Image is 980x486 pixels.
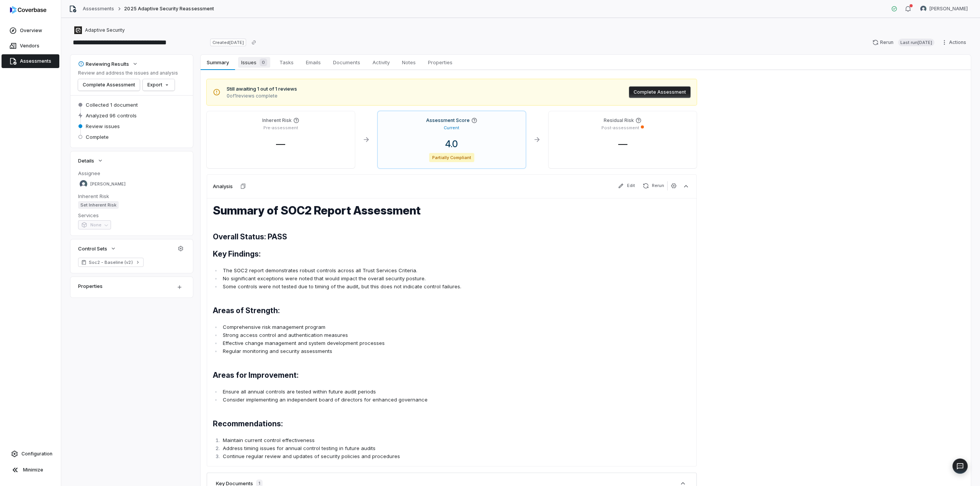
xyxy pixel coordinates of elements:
[939,37,971,48] button: Actions
[213,306,595,315] h2: Areas of Strength:
[78,70,178,76] p: Review and address the issues and analysis
[2,54,59,68] a: Assessments
[213,249,595,259] h2: Key Findings:
[399,57,419,67] span: Notes
[221,347,595,355] li: Regular monitoring and security assessments
[213,205,595,217] h1: Summary of SOC2 Report Assessment
[629,86,691,98] button: Complete Assessment
[78,170,185,177] dt: Assignee
[916,3,972,15] button: Shaun Angley avatar[PERSON_NAME]
[10,6,46,14] img: logo-D7KZi-bG.svg
[221,436,595,444] li: Maintain current control effectiveness
[601,125,639,131] p: Post-assessment
[247,36,261,49] button: Copy link
[78,245,107,252] span: Control Sets
[369,57,393,67] span: Activity
[929,6,968,12] span: [PERSON_NAME]
[920,6,926,12] img: Shaun Angley avatar
[90,181,126,187] span: [PERSON_NAME]
[143,79,175,91] button: Export
[2,24,59,37] a: Overview
[221,331,595,339] li: Strong access control and authentication measures
[78,212,185,219] dt: Services
[303,57,324,67] span: Emails
[227,93,297,99] span: 0 of 1 reviews complete
[78,157,94,164] span: Details
[124,6,214,12] span: 2025 Adaptive Security Reassessment
[221,339,595,347] li: Effective change management and system development processes
[78,60,129,67] div: Reviewing Results
[238,57,270,68] span: Issues
[20,58,51,64] span: Assessments
[429,153,475,162] span: Partially Compliant
[76,57,140,71] button: Reviewing Results
[227,85,297,93] span: Still awaiting 1 out of 1 reviews
[221,452,595,460] li: Continue regular review and updates of security policies and procedures
[83,6,114,12] a: Assessments
[210,39,246,46] span: Created [DATE]
[86,112,137,119] span: Analyzed 96 controls
[72,23,127,37] button: https://adaptivesecurity.com/Adaptive Security
[221,323,595,331] li: Comprehensive risk management program
[213,183,233,190] h3: Analysis
[213,370,595,380] h2: Areas for Improvement:
[204,57,232,67] span: Summary
[80,180,87,188] img: Shaun Angley avatar
[444,125,459,131] p: Current
[612,138,634,150] span: —
[221,444,595,452] li: Address timing issues for annual control testing in future audits
[78,258,144,267] a: Soc2 - Baseline (v2)
[76,154,106,167] button: Details
[3,447,58,461] a: Configuration
[78,193,185,200] dt: Inherent Risk
[898,39,934,46] span: Last run [DATE]
[221,283,595,291] li: Some controls were not tested due to timing of the audit, but this does not indicate control fail...
[262,117,292,124] h4: Inherent Risk
[21,451,52,457] span: Configuration
[221,275,595,283] li: No significant exceptions were noted that would impact the overall security posture.
[2,39,59,53] a: Vendors
[213,419,595,429] h2: Recommendations:
[330,57,363,67] span: Documents
[426,117,470,124] h4: Assessment Score
[76,242,119,255] button: Control Sets
[89,259,133,265] span: Soc2 - Baseline (v2)
[20,28,42,34] span: Overview
[270,138,291,150] span: —
[604,117,634,124] h4: Residual Risk
[86,101,138,108] span: Collected 1 document
[3,462,58,478] button: Minimize
[439,138,464,150] span: 4.0
[263,125,298,131] p: Pre-assessment
[221,267,595,275] li: The SOC2 report demonstrates robust controls across all Trust Services Criteria.
[221,388,595,396] li: Ensure all annual controls are tested within future audit periods
[260,59,267,66] span: 0
[640,181,667,190] button: Rerun
[213,232,595,242] h2: Overall Status: PASS
[425,57,456,67] span: Properties
[23,467,43,473] span: Minimize
[868,37,939,48] button: RerunLast run[DATE]
[221,396,595,404] li: Consider implementing an independent board of directors for enhanced governance
[78,201,119,209] span: Set Inherent Risk
[276,57,297,67] span: Tasks
[20,43,39,49] span: Vendors
[86,133,109,140] span: Complete
[78,79,140,91] button: Complete Assessment
[615,181,638,190] button: Edit
[86,123,120,130] span: Review issues
[85,27,125,33] span: Adaptive Security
